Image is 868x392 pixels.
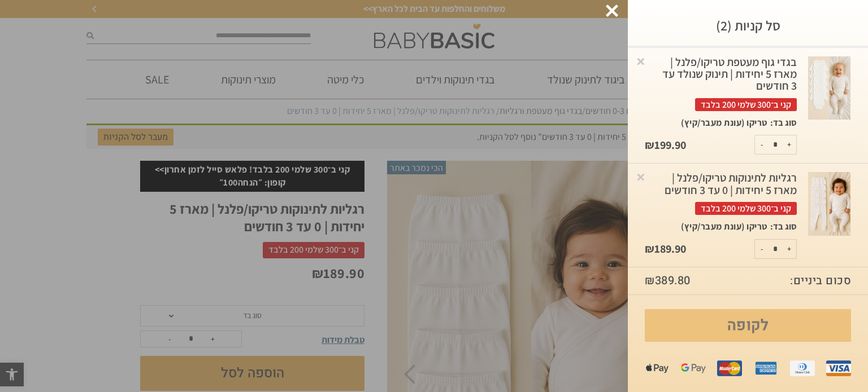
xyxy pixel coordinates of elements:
[790,273,851,289] strong: סכום ביניים:
[782,240,796,258] button: +
[681,221,767,233] p: טריקו (עונת מעבר/קיץ)
[635,171,646,182] a: Remove this item
[681,356,706,381] img: gpay.png
[767,221,797,233] dt: סוג בד:
[808,172,850,236] img: רגליות לתינוקות טריקו/פלנל | מארז 5 יחידות | 0 עד 3 חודשים
[645,172,797,221] a: רגליות לתינוקות טריקו/פלנל | מארז 5 יחידות | 0 עד 3 חודשיםקני ב־300 שלמי 200 בלבד
[645,17,851,34] h3: סל קניות (2)
[755,240,769,258] button: -
[645,309,851,342] a: לקופה
[717,356,742,381] img: mastercard.png
[645,56,797,111] div: בגדי גוף מעטפת טריקו/פלנל | מארז 5 יחידות | תינוק שנולד עד 3 חודשים
[645,56,797,117] a: בגדי גוף מעטפת טריקו/פלנל | מארז 5 יחידות | תינוק שנולד עד 3 חודשיםקני ב־300 שלמי 200 בלבד
[645,138,686,152] bdi: 199.90
[635,55,646,67] a: Remove this item
[764,135,787,154] input: כמות המוצר
[645,241,686,256] bdi: 189.90
[782,135,796,154] button: +
[767,117,797,129] dt: סוג בד:
[753,356,778,381] img: amex.png
[808,56,850,120] img: רגליות לתינוקות טריקו/פלנל | מארז 5 יחידות | 0 עד 3 חודשים
[645,138,654,152] span: ₪
[681,117,767,129] p: טריקו (עונת מעבר/קיץ)
[645,272,655,289] span: ₪
[764,240,787,258] input: כמות המוצר
[645,241,654,256] span: ₪
[695,98,797,111] span: קני ב־300 שלמי 200 בלבד
[826,356,851,381] img: visa.png
[645,172,797,215] div: רגליות לתינוקות טריקו/פלנל | מארז 5 יחידות | 0 עד 3 חודשים
[695,202,797,215] span: קני ב־300 שלמי 200 בלבד
[645,272,691,289] bdi: 389.80
[755,135,769,154] button: -
[645,356,670,381] img: apple%20pay.png
[790,356,815,381] img: diners.png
